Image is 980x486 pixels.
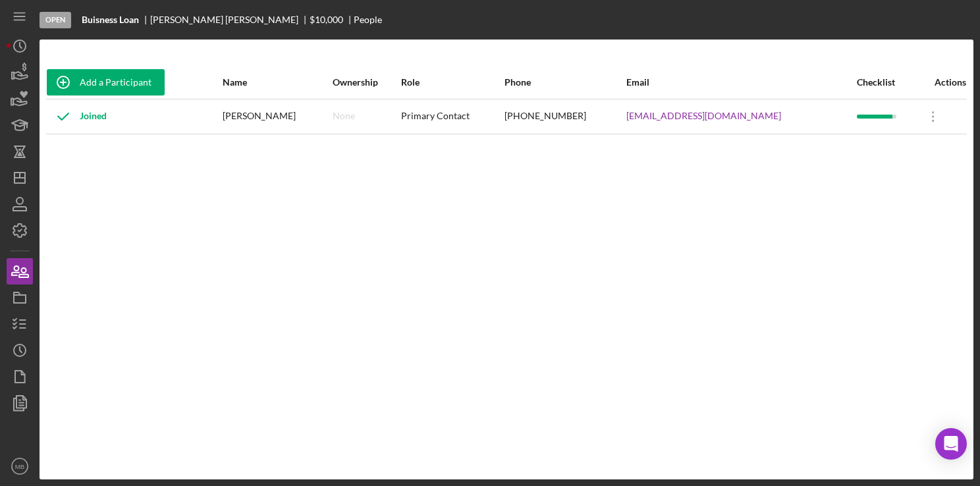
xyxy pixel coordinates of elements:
[917,77,966,88] div: Actions
[504,100,626,133] div: [PHONE_NUMBER]
[333,77,400,88] div: Ownership
[626,77,856,88] div: Email
[223,100,331,133] div: [PERSON_NAME]
[47,69,165,95] button: Add a Participant
[333,111,355,121] div: None
[504,77,626,88] div: Phone
[857,77,915,88] div: Checklist
[7,453,33,479] button: MB
[354,14,382,25] div: People
[401,100,503,133] div: Primary Contact
[310,14,343,25] span: $10,000
[80,69,151,95] div: Add a Participant
[626,111,781,121] a: [EMAIL_ADDRESS][DOMAIN_NAME]
[15,463,24,470] text: MB
[47,100,107,133] div: Joined
[223,77,331,88] div: Name
[40,12,71,28] div: Open
[935,428,967,460] div: Open Intercom Messenger
[150,14,310,25] div: [PERSON_NAME] [PERSON_NAME]
[401,77,503,88] div: Role
[82,14,139,25] b: Buisness Loan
